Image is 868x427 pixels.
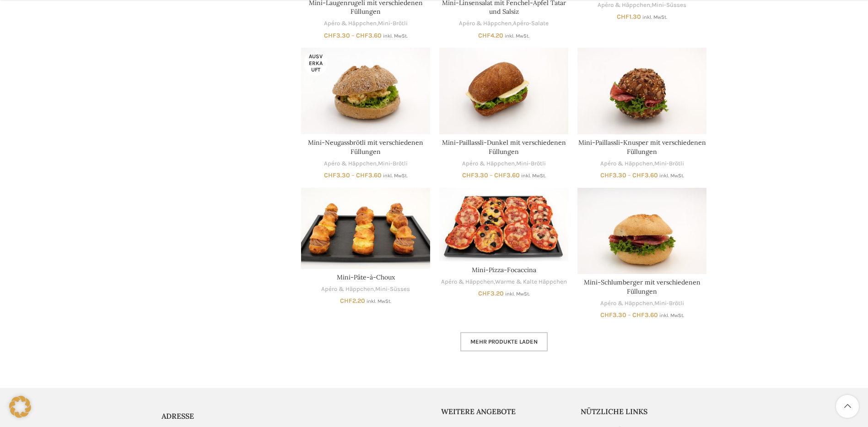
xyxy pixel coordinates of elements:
[505,33,529,39] small: inkl. MwSt.
[642,14,667,20] small: inkl. MwSt.
[521,173,546,179] small: inkl. MwSt.
[351,171,355,179] span: –
[351,32,355,39] span: –
[584,278,701,296] a: Mini-Schlumberger mit verschiedenen Füllungen
[304,51,327,75] span: Ausverkauft
[598,1,650,10] a: Apéro & Häppchen
[581,406,707,416] h5: Nützliche Links
[577,1,706,10] div: ,
[441,406,567,416] h5: Weitere Angebote
[617,13,641,21] bdi: 1.30
[340,297,352,305] span: CHF
[301,19,430,28] div: ,
[383,173,408,179] small: inkl. MwSt.
[301,285,430,294] div: ,
[301,159,430,168] div: ,
[495,278,567,286] a: Warme & Kalte Häppchen
[324,171,336,179] span: CHF
[577,48,706,134] a: Mini-Paillassli-Knusper mit verschiedenen Füllungen
[478,290,504,297] bdi: 3.20
[505,291,530,297] small: inkl. MwSt.
[439,48,568,134] a: Mini-Paillassli-Dunkel mit verschiedenen Füllungen
[659,312,684,318] small: inkl. MwSt.
[162,411,194,421] span: ADRESSE
[577,159,706,168] div: ,
[654,159,684,168] a: Mini-Brötli
[356,32,382,39] bdi: 3.60
[439,188,568,262] a: Mini-Pizza-Focaccina
[324,32,336,39] span: CHF
[578,138,706,156] a: Mini-Paillassli-Knusper mit verschiedenen Füllungen
[516,159,546,168] a: Mini-Brötli
[490,171,493,179] span: –
[600,299,653,308] a: Apéro & Häppchen
[324,171,350,179] bdi: 3.30
[600,311,626,319] bdi: 3.30
[337,273,395,281] a: Mini-Pâte-à-Choux
[600,171,613,179] span: CHF
[441,278,494,286] a: Apéro & Häppchen
[308,138,423,156] a: Mini-Neugassbrötli mit verschiedenen Füllungen
[632,171,658,179] bdi: 3.60
[378,159,408,168] a: Mini-Brötli
[301,48,430,134] a: Mini-Neugassbrötli mit verschiedenen Füllungen
[356,171,382,179] bdi: 3.60
[356,32,368,39] span: CHF
[321,285,374,294] a: Apéro & Häppchen
[577,188,706,274] a: Mini-Schlumberger mit verschiedenen Füllungen
[439,159,568,168] div: ,
[301,188,430,269] a: Mini-Pâte-à-Choux
[324,19,377,28] a: Apéro & Häppchen
[439,278,568,286] div: ,
[478,32,491,39] span: CHF
[367,298,391,304] small: inkl. MwSt.
[628,171,631,179] span: –
[375,285,410,294] a: Mini-Süsses
[462,159,515,168] a: Apéro & Häppchen
[472,266,536,274] a: Mini-Pizza-Focaccina
[478,290,491,297] span: CHF
[628,311,631,319] span: –
[632,171,645,179] span: CHF
[513,19,549,28] a: Apéro-Salate
[600,311,613,319] span: CHF
[632,311,645,319] span: CHF
[356,171,368,179] span: CHF
[383,33,408,39] small: inkl. MwSt.
[494,171,520,179] bdi: 3.60
[652,1,686,10] a: Mini-Süsses
[617,13,629,21] span: CHF
[470,338,538,345] span: Mehr Produkte laden
[442,138,566,156] a: Mini-Paillassli-Dunkel mit verschiedenen Füllungen
[600,171,626,179] bdi: 3.30
[462,171,474,179] span: CHF
[324,32,350,39] bdi: 3.30
[600,159,653,168] a: Apéro & Häppchen
[494,171,507,179] span: CHF
[340,297,365,305] bdi: 2.20
[659,173,684,179] small: inkl. MwSt.
[460,332,548,351] a: Mehr Produkte laden
[324,159,377,168] a: Apéro & Häppchen
[577,299,706,308] div: ,
[836,395,859,418] a: Scroll to top button
[459,19,512,28] a: Apéro & Häppchen
[378,19,408,28] a: Mini-Brötli
[439,19,568,28] div: ,
[478,32,503,39] bdi: 4.20
[462,171,488,179] bdi: 3.30
[632,311,658,319] bdi: 3.60
[654,299,684,308] a: Mini-Brötli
